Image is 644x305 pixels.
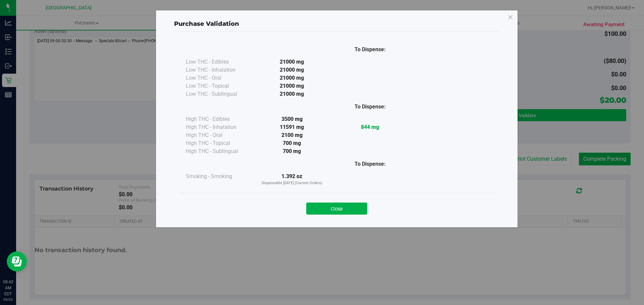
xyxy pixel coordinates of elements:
[253,74,331,82] div: 21000 mg
[186,82,253,90] div: Low THC - Topical
[186,74,253,82] div: Low THC - Oral
[331,46,409,54] div: To Dispense:
[253,172,331,186] div: 1.392 oz
[253,123,331,131] div: 11591 mg
[253,147,331,155] div: 700 mg
[331,103,409,111] div: To Dispense:
[174,20,239,27] span: Purchase Validation
[186,147,253,155] div: High THC - Sublingual
[7,251,27,272] iframe: Resource center
[253,58,331,66] div: 21000 mg
[186,123,253,131] div: High THC - Inhalation
[361,124,379,130] strong: 844 mg
[186,172,253,180] div: Smoking - Smoking
[186,90,253,98] div: Low THC - Sublingual
[253,90,331,98] div: 21000 mg
[253,180,331,186] p: Dispensable [DATE] (Current Orders)
[253,131,331,139] div: 2100 mg
[253,115,331,123] div: 3500 mg
[186,115,253,123] div: High THC - Edibles
[186,131,253,139] div: High THC - Oral
[186,58,253,66] div: Low THC - Edibles
[253,66,331,74] div: 21000 mg
[306,203,367,215] button: Close
[253,82,331,90] div: 21000 mg
[253,139,331,147] div: 700 mg
[331,160,409,168] div: To Dispense:
[186,66,253,74] div: Low THC - Inhalation
[186,139,253,147] div: High THC - Topical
